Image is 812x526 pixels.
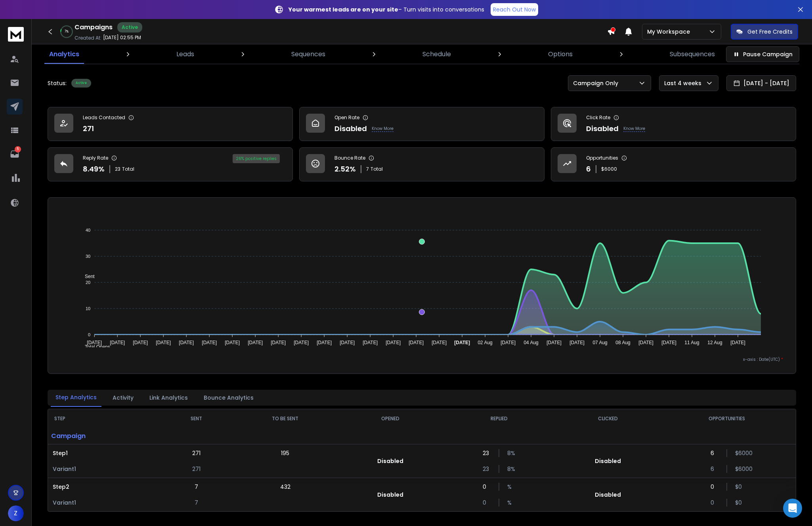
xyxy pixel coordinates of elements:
[558,409,658,428] th: CLICKED
[48,107,293,141] a: Leads Contacted271
[192,449,201,457] p: 271
[735,465,743,473] p: $ 6000
[478,340,492,345] tspan: 02 Aug
[8,505,24,521] button: Z
[708,340,722,345] tspan: 12 Aug
[493,6,536,13] p: Reach Out Now
[53,465,158,473] p: Variant 1
[507,465,515,473] p: 8 %
[726,46,799,62] button: Pause Campaign
[507,449,515,457] p: 8 %
[86,228,90,233] tspan: 40
[586,123,619,134] p: Disabled
[454,340,470,345] tspan: [DATE]
[363,340,378,345] tspan: [DATE]
[685,340,699,345] tspan: 11 Aug
[299,107,545,141] a: Open RateDisabledKnow More
[53,499,158,507] p: Variant 1
[340,409,440,428] th: OPENED
[735,449,743,457] p: $ 6000
[334,114,359,121] p: Open Rate
[483,499,491,507] p: 0
[665,45,720,64] a: Subsequences
[783,499,802,518] div: Open Intercom Messenger
[83,155,108,161] p: Reply Rate
[8,27,24,42] img: logo
[551,107,796,141] a: Click RateDisabledKnow More
[87,340,102,345] tspan: [DATE]
[133,340,148,345] tspan: [DATE]
[79,344,110,350] span: Total Opens
[122,166,134,172] span: Total
[670,50,715,59] p: Subsequences
[377,491,403,499] p: Disabled
[145,389,193,406] button: Link Analytics
[524,340,539,345] tspan: 04 Aug
[483,465,491,473] p: 23
[483,483,491,491] p: 0
[334,123,367,134] p: Disabled
[371,166,383,172] span: Total
[192,465,201,473] p: 271
[573,79,621,87] p: Campaign Only
[711,449,718,457] p: 6
[75,35,101,41] p: Created At:
[595,491,621,499] p: Disabled
[48,79,67,87] p: Status:
[287,45,330,64] a: Sequences
[726,75,796,91] button: [DATE] - [DATE]
[71,79,91,88] div: Active
[15,146,21,152] p: 5
[86,254,90,259] tspan: 30
[507,483,515,491] p: %
[48,409,162,428] th: STEP
[291,50,325,59] p: Sequences
[299,147,545,181] a: Bounce Rate2.52%7Total
[735,483,743,491] p: $ 0
[711,465,718,473] p: 6
[569,340,585,345] tspan: [DATE]
[86,280,90,285] tspan: 20
[586,155,618,161] p: Opportunities
[377,457,403,465] p: Disabled
[83,164,105,175] p: 8.49 %
[61,356,783,362] p: x-axis : Date(UTC)
[501,340,516,345] tspan: [DATE]
[225,340,240,345] tspan: [DATE]
[546,340,562,345] tspan: [DATE]
[372,126,394,132] p: Know More
[202,340,217,345] tspan: [DATE]
[747,28,793,36] p: Get Free Credits
[340,340,355,345] tspan: [DATE]
[83,123,94,134] p: 271
[288,6,484,13] p: – Turn visits into conversations
[601,166,617,172] p: $ 6000
[79,274,95,279] span: Sent
[271,340,286,345] tspan: [DATE]
[156,340,171,345] tspan: [DATE]
[49,50,79,59] p: Analytics
[440,409,558,428] th: REPLIED
[281,449,289,457] p: 195
[176,50,194,59] p: Leads
[418,45,456,64] a: Schedule
[638,340,653,345] tspan: [DATE]
[179,340,194,345] tspan: [DATE]
[658,409,796,428] th: OPPORTUNITIES
[103,34,141,41] p: [DATE] 02:55 PM
[551,147,796,181] a: Opportunities6$6000
[7,146,23,162] a: 5
[664,79,705,87] p: Last 4 weeks
[711,499,718,507] p: 0
[647,28,693,36] p: My Workspace
[48,428,162,444] p: Campaign
[548,50,573,59] p: Options
[593,340,608,345] tspan: 07 Aug
[172,45,199,64] a: Leads
[233,154,280,163] div: 26 % positive replies
[432,340,447,345] tspan: [DATE]
[48,147,293,181] a: Reply Rate8.49%23Total26% positive replies
[195,499,198,507] p: 7
[491,3,538,16] a: Reach Out Now
[230,409,340,428] th: TO BE SENT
